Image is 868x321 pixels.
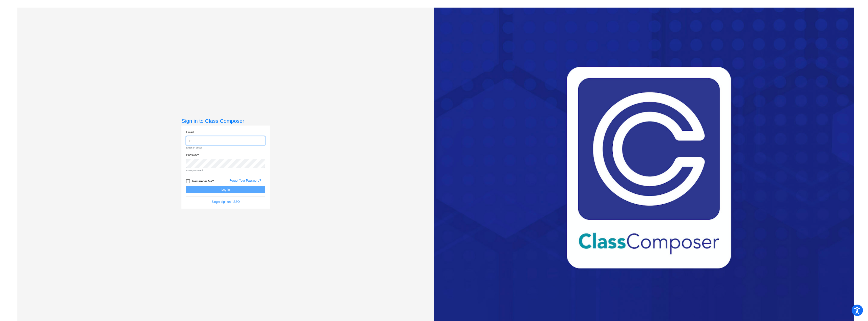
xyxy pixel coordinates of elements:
small: Enter password. [186,169,265,172]
button: Log In [186,186,265,193]
a: Forgot Your Password? [229,179,261,182]
span: Remember Me? [192,178,214,184]
label: Email [186,130,194,135]
a: Single sign on - SSO [212,200,240,204]
h3: Sign in to Class Composer [181,118,270,124]
small: Enter an email. [186,146,265,150]
label: Password [186,153,199,157]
